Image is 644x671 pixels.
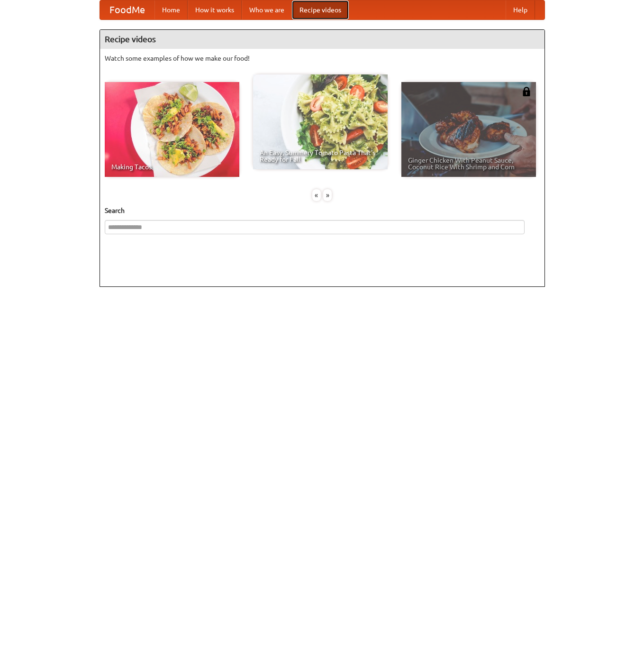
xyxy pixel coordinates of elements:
img: 483408.png [522,87,531,96]
a: Help [506,0,535,19]
a: Recipe videos [292,0,349,19]
a: FoodMe [100,0,154,19]
span: Making Tacos [111,164,233,170]
a: Home [154,0,188,19]
h4: Recipe videos [100,30,544,49]
a: Who we are [242,0,292,19]
span: An Easy, Summery Tomato Pasta That's Ready for Fall [260,149,381,163]
a: How it works [188,0,242,19]
h5: Search [105,206,540,215]
p: Watch some examples of how we make our food! [105,54,540,63]
a: An Easy, Summery Tomato Pasta That's Ready for Fall [253,74,388,169]
div: » [323,189,332,201]
div: « [312,189,321,201]
a: Making Tacos [105,82,239,177]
